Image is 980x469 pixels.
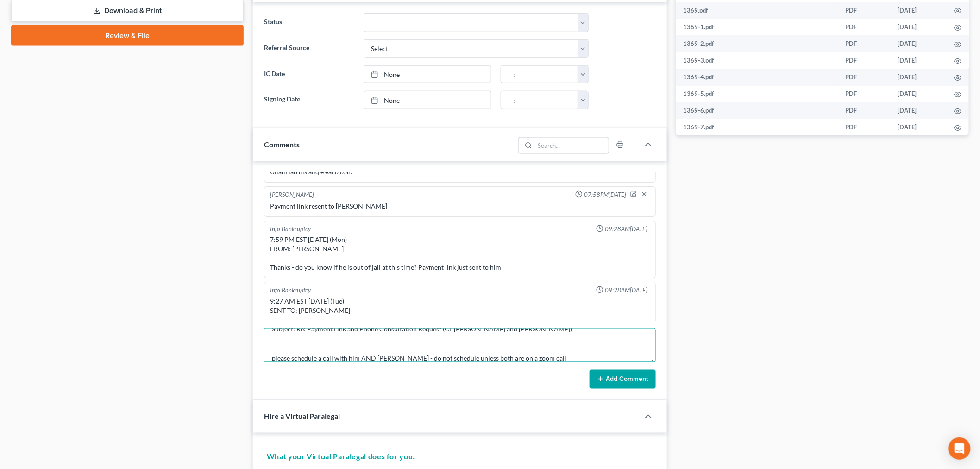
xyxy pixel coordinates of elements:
[890,86,947,102] td: [DATE]
[890,102,947,119] td: [DATE]
[949,437,971,460] div: Open Intercom Messenger
[890,2,947,19] td: [DATE]
[890,19,947,35] td: [DATE]
[838,69,890,85] td: PDF
[838,2,890,19] td: PDF
[890,35,947,52] td: [DATE]
[890,52,947,69] td: [DATE]
[259,39,359,58] label: Referral Source
[264,140,300,149] span: Comments
[838,102,890,119] td: PDF
[270,235,650,272] div: 7:59 PM EST [DATE] (Mon) FROM: [PERSON_NAME] Thanks - do you know if he is out of jail at this ti...
[605,286,648,295] span: 09:28AM[DATE]
[838,35,890,52] td: PDF
[501,91,578,109] input: -- : --
[676,35,838,52] td: 1369-2.pdf
[259,91,359,109] label: Signing Date
[364,66,491,83] a: None
[501,66,578,83] input: -- : --
[890,69,947,85] td: [DATE]
[270,225,311,234] div: Info Bankruptcy
[264,412,340,421] span: Hire a Virtual Paralegal
[838,86,890,102] td: PDF
[270,202,650,211] div: Payment link resent to [PERSON_NAME]
[676,86,838,102] td: 1369-5.pdf
[838,52,890,69] td: PDF
[838,119,890,136] td: PDF
[11,25,244,46] a: Review & File
[890,119,947,136] td: [DATE]
[270,286,311,295] div: Info Bankruptcy
[838,19,890,35] td: PDF
[259,13,359,32] label: Status
[270,297,650,380] div: 9:27 AM EST [DATE] (Tue) SENT TO: [PERSON_NAME] Hello [PERSON_NAME], -I was not able to ask if CL...
[259,65,359,84] label: IC Date
[676,69,838,85] td: 1369-4.pdf
[605,225,648,234] span: 09:28AM[DATE]
[676,119,838,136] td: 1369-7.pdf
[535,138,609,153] input: Search...
[676,102,838,119] td: 1369-6.pdf
[676,52,838,69] td: 1369-3.pdf
[270,190,314,200] div: [PERSON_NAME]
[590,370,656,389] button: Add Comment
[676,2,838,19] td: 1369.pdf
[364,91,491,109] a: None
[584,190,627,199] span: 07:58PM[DATE]
[676,19,838,35] td: 1369-1.pdf
[267,451,653,463] h5: What your Virtual Paralegal does for you:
